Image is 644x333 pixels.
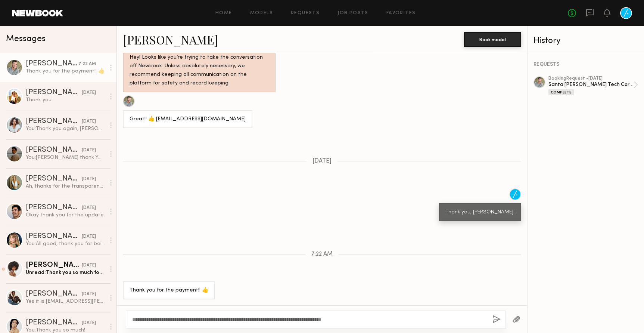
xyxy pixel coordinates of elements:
div: Thank you for the payment!! 👍 [26,68,105,75]
a: Requests [291,11,320,16]
span: 7:22 AM [311,251,333,258]
div: Great!! 👍 [EMAIL_ADDRESS][DOMAIN_NAME] [130,115,246,124]
div: [PERSON_NAME] [26,89,82,96]
div: booking Request • [DATE] [548,76,634,81]
div: Thank you! [26,96,105,104]
div: You: Thank you again, [PERSON_NAME]! I hope we get to work with you again soon. [26,125,105,132]
div: REQUESTS [533,62,638,67]
a: [PERSON_NAME] [123,31,218,47]
button: Book model [464,32,521,47]
span: [DATE] [312,158,332,164]
div: [PERSON_NAME] [26,60,78,68]
div: Thank you for the payment!! 👍 [130,286,208,295]
div: Hey! Looks like you’re trying to take the conversation off Newbook. Unless absolutely necessary, ... [130,53,269,88]
div: Thank you, [PERSON_NAME]! [446,208,514,217]
div: [DATE] [82,118,96,125]
div: [DATE] [82,176,96,183]
div: [PERSON_NAME] [26,204,82,212]
div: [PERSON_NAME] [26,233,82,240]
div: Yes it is [EMAIL_ADDRESS][PERSON_NAME][DOMAIN_NAME] [26,298,105,305]
div: [DATE] [82,262,96,269]
div: Okay thank you for the update. [26,212,105,219]
a: Home [215,11,232,16]
div: [PERSON_NAME] [26,290,82,298]
div: Santa [PERSON_NAME] Tech Corporate Group - SBA-250709 [548,81,634,88]
div: [PERSON_NAME] [26,118,82,125]
div: Unread: Thank you so much for having me:) what a joy it was to work with you all. [26,269,105,276]
div: [DATE] [82,89,96,96]
div: [DATE] [82,147,96,154]
div: [PERSON_NAME] [26,319,82,327]
div: You: [PERSON_NAME] thank YOU my dude! Pleasure to work with you. I'm sure we'll be connecting soo... [26,154,105,161]
a: bookingRequest •[DATE]Santa [PERSON_NAME] Tech Corporate Group - SBA-250709Complete [548,76,638,95]
div: [PERSON_NAME] [26,175,82,183]
div: Complete [548,89,574,95]
span: Messages [6,35,46,43]
div: You: All good, thank you for being up front -- let me reach out to the platform and see what need... [26,240,105,247]
a: Favorites [386,11,416,16]
div: [DATE] [82,233,96,240]
div: 7:22 AM [78,61,96,68]
div: [DATE] [82,291,96,298]
div: [DATE] [82,204,96,212]
a: Models [250,11,273,16]
div: Ah, thanks for the transparency! Would love to get up there to SB and work together soon. [26,183,105,190]
div: [DATE] [82,320,96,327]
div: [PERSON_NAME] [26,262,82,269]
div: History [533,37,638,45]
a: Book model [464,36,521,42]
div: [PERSON_NAME] [26,147,82,154]
a: Job Posts [337,11,368,16]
